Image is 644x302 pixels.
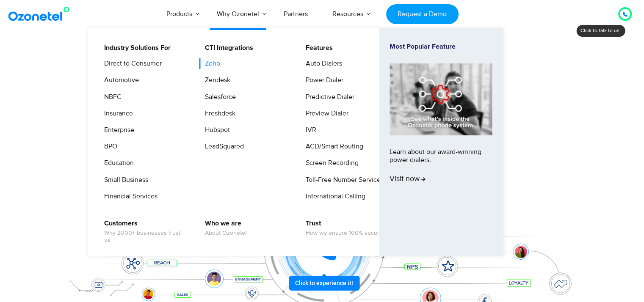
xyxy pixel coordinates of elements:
[300,58,343,69] a: Auto Dialers
[104,230,188,244] span: Why 2000+ businesses trust us
[300,92,356,102] a: Predictive Dialer
[300,108,350,119] a: Preview Dialer
[99,218,189,245] a: CustomersWhy 2000+ businesses trust us
[99,108,134,119] a: Insurance
[390,175,426,184] span: Visit now
[300,141,365,152] a: ACD/Smart Routing
[99,141,119,152] a: BPO
[199,108,237,119] a: Freshdesk
[300,175,385,185] a: Toll-Free Number Services
[300,75,345,85] a: Power Dialer
[300,218,387,238] a: TrustHow we ensure 100% security
[306,230,385,237] span: How we ensure 100% security
[205,230,246,237] span: About Ozonetel
[58,117,587,126] div: Turn every conversation into a growth engine for your enterprise.
[99,175,149,185] a: Small Business
[199,75,232,85] a: Zendesk
[99,125,135,135] a: Enterprise
[390,43,492,241] a: Most Popular FeatureLearn about our award-winning power dialers.Visit now
[58,54,587,81] div: Orchestrate Intelligent
[99,191,159,202] a: Financial Services
[99,58,163,69] a: Direct to Consumer
[300,125,318,135] a: IVR
[390,63,492,135] img: phone-system-min.jpg
[386,4,459,24] a: Request a Demo
[199,43,254,53] a: CTI Integrations
[300,191,367,202] a: International Calling
[300,158,360,168] a: Screen Recording
[99,158,135,168] a: Education
[99,75,140,85] a: Automotive
[199,125,231,135] a: Hubspot
[99,92,123,102] a: NBFC
[199,218,248,238] a: Who we areAbout Ozonetel
[199,92,237,102] a: Salesforce
[99,43,172,53] a: Industry Solutions For
[300,43,334,53] a: Features
[58,76,587,116] div: Customer Experiences
[199,58,221,69] a: Zoho
[199,141,245,152] a: LeadSquared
